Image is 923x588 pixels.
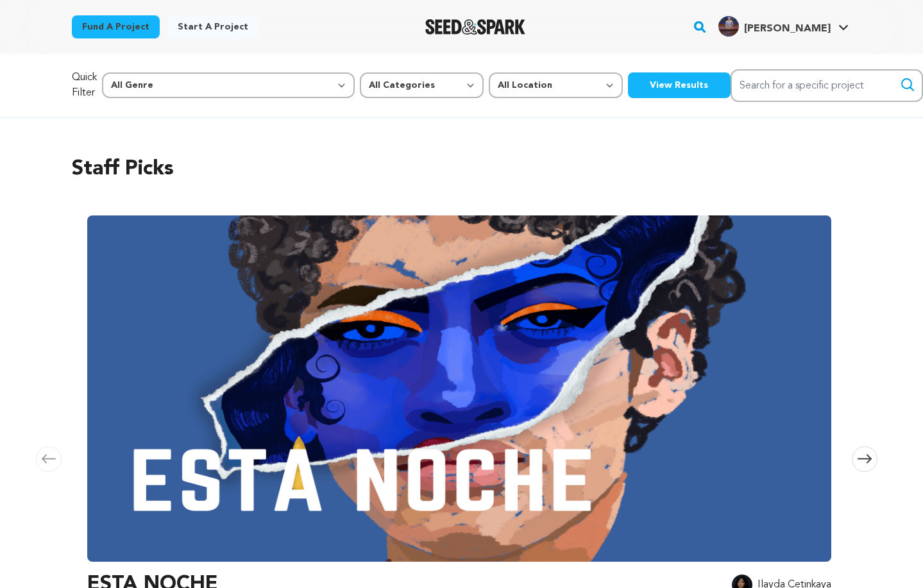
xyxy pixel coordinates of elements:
a: Seed&Spark Homepage [425,19,526,35]
div: Alexis K.'s Profile [718,16,831,37]
p: Quick Filter [72,70,97,101]
input: Search for a specific project [731,69,923,102]
h2: Staff Picks [72,154,852,185]
button: View Results [628,72,731,98]
a: Alexis K.'s Profile [716,13,851,37]
img: Seed&Spark Logo Dark Mode [425,19,526,35]
a: Fund a project [72,15,160,38]
span: [PERSON_NAME] [744,24,831,34]
a: Start a project [167,15,258,38]
span: Alexis K.'s Profile [716,13,851,40]
img: ESTA NOCHE image [87,215,831,562]
img: 5a41b6df4283575d.jpg [718,16,739,37]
